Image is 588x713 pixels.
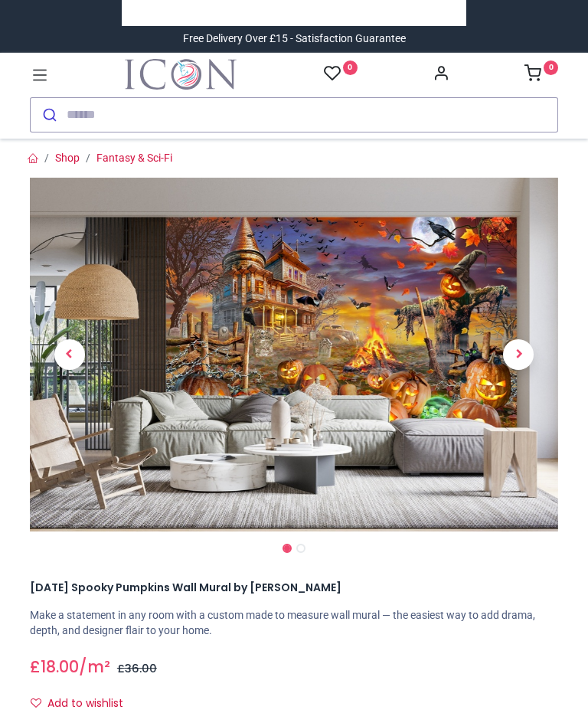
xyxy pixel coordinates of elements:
[79,656,110,678] span: /m²
[125,59,237,90] a: Logo of Icon Wall Stickers
[30,656,79,679] span: £
[503,339,534,370] span: Next
[30,581,558,596] h1: [DATE] Spooky Pumpkins Wall Mural by [PERSON_NAME]
[31,98,67,132] button: Submit
[183,31,406,47] div: Free Delivery Over £15 - Satisfaction Guarantee
[324,64,358,83] a: 0
[479,231,559,479] a: Next
[54,339,85,370] span: Previous
[55,152,80,164] a: Shop
[343,61,358,75] sup: 0
[433,69,449,81] a: Account Info
[31,698,41,708] i: Add to wishlist
[524,69,558,81] a: 0
[30,608,558,638] p: Make a statement in any room with a custom made to measure wall mural — the easiest way to add dr...
[30,178,558,531] img: Halloween Spooky Pumpkins Wall Mural by Adrian Chesterman
[544,61,558,75] sup: 0
[30,231,109,479] a: Previous
[133,5,455,21] iframe: Customer reviews powered by Trustpilot
[125,661,157,676] span: 36.00
[41,656,79,678] span: 18.00
[117,661,157,676] span: £
[125,59,237,90] img: Icon Wall Stickers
[96,152,172,164] a: Fantasy & Sci-Fi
